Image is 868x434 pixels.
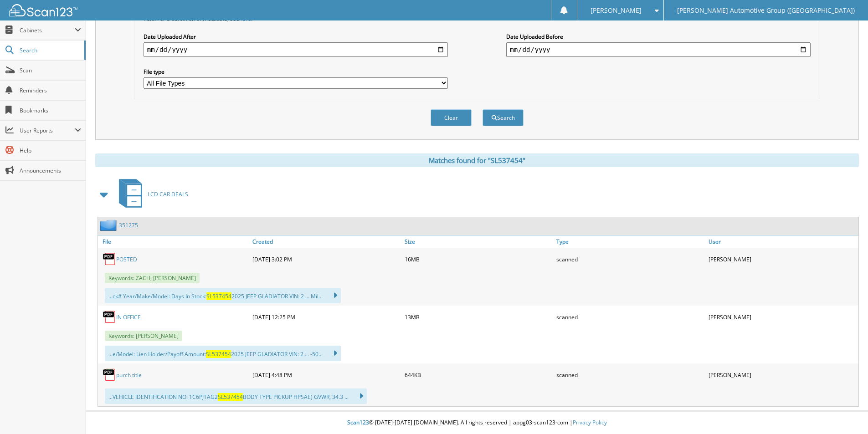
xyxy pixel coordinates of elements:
a: 351275 [119,221,138,229]
span: User Reports [20,127,75,134]
span: SL537454 [218,393,243,401]
img: PDF.png [103,368,116,382]
img: folder2.png [100,220,119,231]
span: Scan [20,66,81,74]
a: File [98,235,250,248]
span: Scan123 [347,419,369,426]
span: Bookmarks [20,107,81,114]
a: POSTED [116,255,137,263]
button: Search [483,109,524,126]
a: purch title [116,371,142,379]
label: Date Uploaded Before [506,33,811,41]
div: scanned [554,366,706,384]
a: LCD CAR DEALS [113,176,188,212]
div: ...ck# Year/Make/Model: Days In Stock: 2025 JEEP GLADIATOR VIN: 2 ... Mil... [105,288,341,303]
span: [PERSON_NAME] Automotive Group ([GEOGRAPHIC_DATA]) [677,8,855,13]
a: Size [402,235,555,248]
a: Privacy Policy [573,419,607,426]
a: IN OFFICE [116,313,141,321]
div: [DATE] 4:48 PM [250,366,402,384]
img: PDF.png [103,310,116,324]
span: Keywords: [PERSON_NAME] [105,331,182,341]
span: Reminders [20,87,81,94]
span: SL537454 [206,350,231,358]
iframe: Chat Widget [822,390,868,434]
span: Keywords: ZACH, [PERSON_NAME] [105,273,200,283]
a: User [706,235,858,248]
div: [DATE] 12:25 PM [250,308,402,326]
div: [PERSON_NAME] [706,250,858,268]
span: SL537454 [206,292,231,300]
span: [PERSON_NAME] [591,8,642,13]
a: Created [250,235,402,248]
div: © [DATE]-[DATE] [DOMAIN_NAME]. All rights reserved | appg03-scan123-com | [86,412,868,434]
img: scan123-logo-white.svg [9,4,77,16]
input: end [506,42,811,57]
div: 644KB [402,366,555,384]
span: Cabinets [20,26,75,34]
span: Announcements [20,167,81,174]
span: Search [20,46,80,54]
span: LCD CAR DEALS [148,190,188,198]
div: ...VEHICLE IDENTIFICATION NO. 1C6PJTAG2 BODY TYPE PICKUP HPSAE) GVWR, 34.3 ... [105,388,367,404]
div: [DATE] 3:02 PM [250,250,402,268]
a: Type [554,235,706,248]
div: Matches found for "SL537454" [95,153,859,167]
label: File type [144,68,448,76]
div: scanned [554,250,706,268]
div: 13MB [402,308,555,326]
input: start [144,42,448,57]
div: 16MB [402,250,555,268]
div: [PERSON_NAME] [706,366,858,384]
span: Help [20,147,81,154]
button: Clear [431,109,472,126]
img: PDF.png [103,252,116,266]
div: ...e/Model: Lien Holder/Payoff Amount: 2025 JEEP GLADIATOR VIN: 2 ... -50... [105,346,341,361]
div: scanned [554,308,706,326]
div: [PERSON_NAME] [706,308,858,326]
label: Date Uploaded After [144,33,448,41]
